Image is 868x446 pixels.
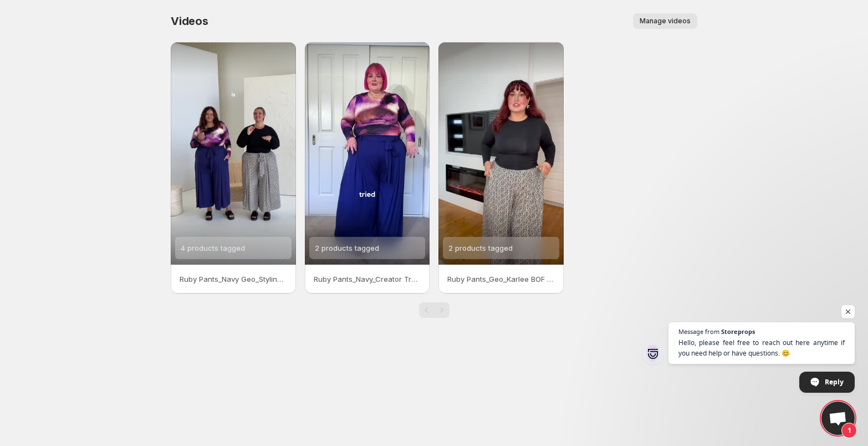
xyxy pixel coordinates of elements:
span: 4 products tagged [181,244,245,252]
span: Storeprops [721,328,755,334]
span: Message from [678,328,719,334]
nav: Pagination [419,302,450,318]
span: Reply [825,372,844,392]
span: 2 products tagged [448,244,513,252]
p: Ruby Pants_Navy Geo_Styling video 30s edit_Simone Annika_captions story 1 [180,273,287,285]
p: Ruby Pants_Geo_Karlee BOF video_usage expires 12825 1 [447,273,555,285]
a: Open chat [821,402,855,435]
button: Manage videos [633,13,697,29]
span: Hello, please feel free to reach out here anytime if you need help or have questions. 😊 [678,337,845,358]
span: Manage videos [640,17,691,26]
span: 1 [841,423,857,438]
p: Ruby Pants_Navy_Creator Try On_SarahF_captions story 1 [314,273,421,285]
span: 2 products tagged [315,244,379,252]
span: Videos [171,14,208,28]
